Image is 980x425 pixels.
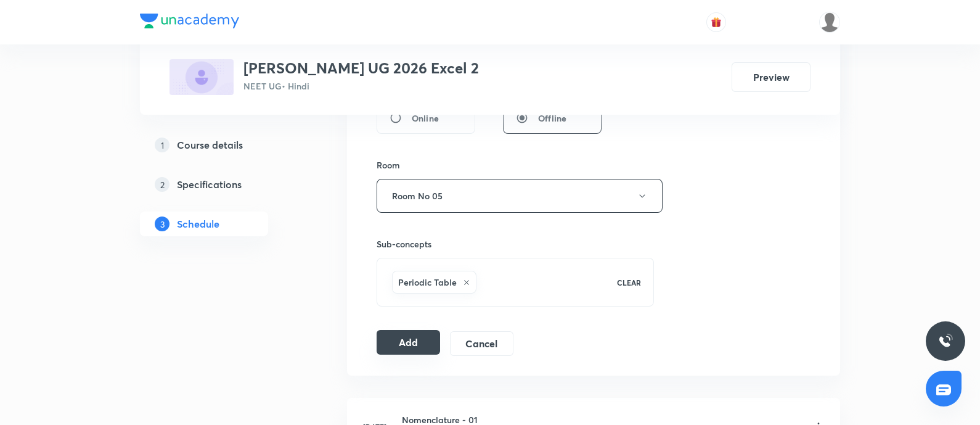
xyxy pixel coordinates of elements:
[450,331,513,356] button: Cancel
[819,12,840,33] img: Gopal ram
[155,217,169,231] p: 3
[377,330,440,355] button: Add
[169,59,234,95] img: ECCBE27A-7FD8-42A6-903C-419337FC8DAD_plus.png
[412,112,439,125] span: Online
[243,59,479,77] h3: [PERSON_NAME] UG 2026 Excel 2
[706,12,726,32] button: avatar
[140,133,308,157] a: 1Course details
[377,179,663,213] button: Room No 05
[177,177,242,192] h5: Specifications
[177,217,219,231] h5: Schedule
[140,14,239,28] img: Company Logo
[155,177,169,192] p: 2
[155,138,169,152] p: 1
[538,112,566,125] span: Offline
[938,334,953,349] img: ttu
[711,17,722,28] img: avatar
[398,276,457,289] h6: Periodic Table
[177,138,243,152] h5: Course details
[732,62,811,92] button: Preview
[140,172,308,197] a: 2Specifications
[377,159,400,171] h6: Room
[140,14,239,31] a: Company Logo
[243,80,479,93] p: NEET UG • Hindi
[617,277,641,288] p: CLEAR
[377,237,654,250] h6: Sub-concepts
